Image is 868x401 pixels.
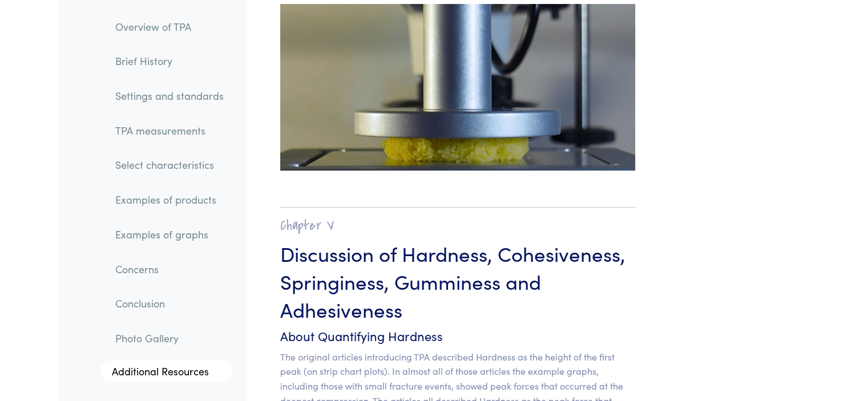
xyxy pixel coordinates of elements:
[280,239,636,323] h3: Discussion of Hardness, Cohesiveness, Springiness, Gumminess and Adhesiveness
[106,48,233,75] a: Brief History
[106,118,233,144] a: TPA measurements
[106,291,233,317] a: Conclusion
[280,4,636,171] img: pound cake, compressed to 75%
[106,256,233,282] a: Concerns
[106,325,233,351] a: Photo Gallery
[106,221,233,248] a: Examples of graphs
[106,14,233,40] a: Overview of TPA
[106,152,233,179] a: Select characteristics
[106,83,233,109] a: Settings and standards
[106,187,233,213] a: Examples of products
[280,327,636,345] h6: About Quantifying Hardness
[280,217,636,234] h2: Chapter V
[100,360,233,383] a: Additional Resources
